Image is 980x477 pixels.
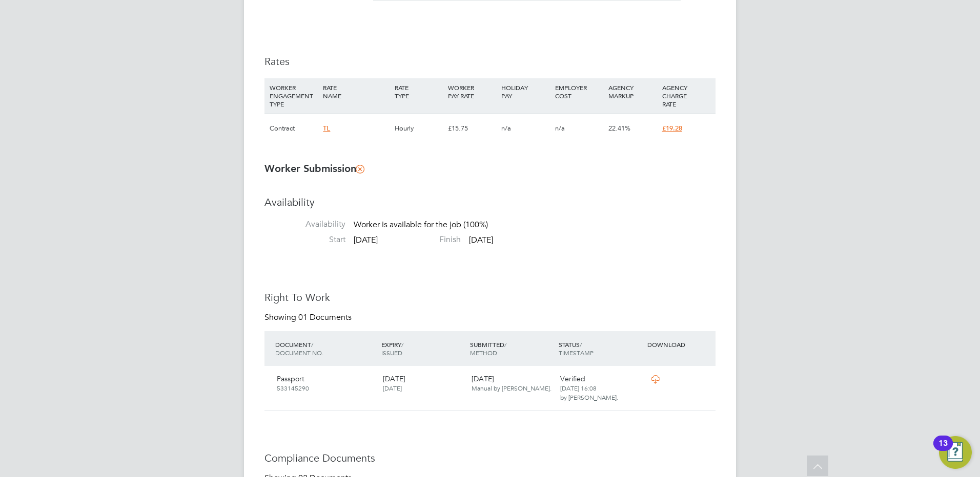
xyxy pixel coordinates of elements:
[323,124,330,133] span: TL
[264,219,345,230] label: Availability
[298,312,352,322] span: 01 Documents
[499,78,552,105] div: HOLIDAY PAY
[380,234,461,245] label: Finish
[273,335,379,362] div: DOCUMENT
[501,124,511,133] span: n/a
[560,393,618,401] span: by [PERSON_NAME].
[383,384,402,392] span: [DATE]
[264,234,345,245] label: Start
[472,384,552,392] span: Manual by [PERSON_NAME].
[311,340,313,349] span: /
[560,384,597,392] span: [DATE] 16:08
[662,124,682,133] span: £19.28
[379,370,467,397] div: [DATE]
[660,78,713,113] div: AGENCY CHARGE RATE
[267,114,320,143] div: Contract
[264,451,716,465] h3: Compliance Documents
[445,114,499,143] div: £15.75
[354,220,488,230] span: Worker is available for the job (100%)
[467,335,556,362] div: SUBMITTED
[938,443,948,457] div: 13
[469,235,493,245] span: [DATE]
[392,78,445,105] div: RATE TYPE
[555,124,565,133] span: n/a
[580,340,582,349] span: /
[267,78,320,113] div: WORKER ENGAGEMENT TYPE
[275,349,323,357] span: DOCUMENT NO.
[277,384,309,392] span: 533145290
[608,124,630,133] span: 22.41%
[606,78,659,105] div: AGENCY MARKUP
[392,114,445,143] div: Hourly
[445,78,499,105] div: WORKER PAY RATE
[264,162,364,175] b: Worker Submission
[264,55,716,68] h3: Rates
[354,235,378,245] span: [DATE]
[379,335,467,362] div: EXPIRY
[401,340,403,349] span: /
[553,78,606,105] div: EMPLOYER COST
[470,349,497,357] span: METHOD
[264,291,716,304] h3: Right To Work
[264,312,354,323] div: Showing
[504,340,506,349] span: /
[264,196,716,209] h3: Availability
[381,349,402,357] span: ISSUED
[467,370,556,397] div: [DATE]
[560,374,585,383] span: Verified
[645,335,716,354] div: DOWNLOAD
[559,349,594,357] span: TIMESTAMP
[556,335,645,362] div: STATUS
[320,78,392,105] div: RATE NAME
[939,436,972,469] button: Open Resource Center, 13 new notifications
[273,370,379,397] div: Passport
